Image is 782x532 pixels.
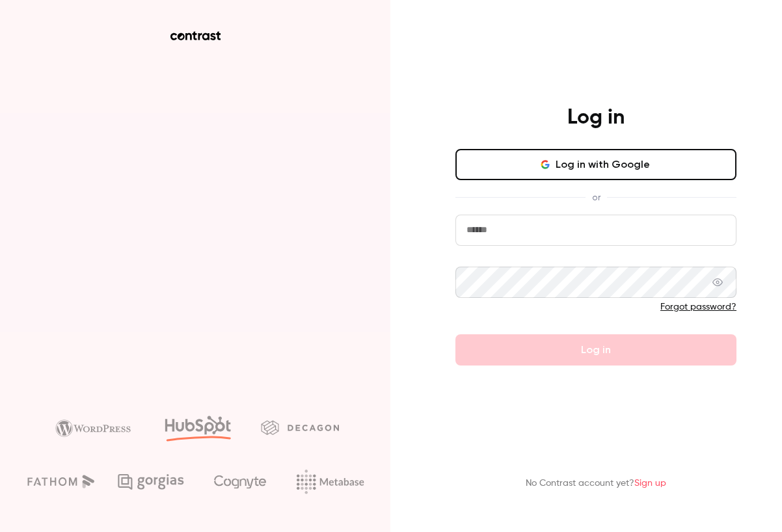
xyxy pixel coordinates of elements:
button: Log in with Google [455,149,736,180]
a: Sign up [634,479,666,488]
img: decagon [261,420,339,434]
a: Forgot password? [660,302,736,312]
h4: Log in [567,105,625,131]
p: No Contrast account yet? [526,477,666,490]
span: or [586,191,607,204]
